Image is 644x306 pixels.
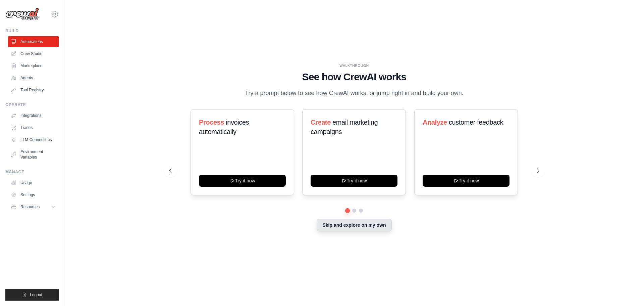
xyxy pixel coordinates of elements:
[8,202,59,212] button: Resources
[169,71,539,83] h1: See how CrewAI works
[199,119,224,126] span: Process
[423,119,447,126] span: Analyze
[423,175,509,187] button: Try it now
[5,169,59,175] div: Manage
[8,36,59,47] a: Automations
[8,48,59,59] a: Crew Studio
[449,119,503,126] span: customer feedback
[610,274,644,306] iframe: Chat Widget
[199,175,286,187] button: Try it now
[610,274,644,306] div: Widget de chat
[169,63,539,68] div: WALKTHROUGH
[8,146,59,163] a: Environment Variables
[8,177,59,188] a: Usage
[8,189,59,200] a: Settings
[241,88,467,98] p: Try a prompt below to see how CrewAI works, or jump right in and build your own.
[8,60,59,71] a: Marketplace
[311,119,378,135] span: email marketing campaigns
[311,119,331,126] span: Create
[317,219,391,231] button: Skip and explore on my own
[5,102,59,107] div: Operate
[8,110,59,121] a: Integrations
[5,28,59,34] div: Build
[8,85,59,95] a: Tool Registry
[5,289,59,301] button: Logout
[8,134,59,145] a: LLM Connections
[30,292,42,298] span: Logout
[311,175,397,187] button: Try it now
[8,73,59,83] a: Agents
[8,122,59,133] a: Traces
[199,119,249,135] span: invoices automatically
[5,8,39,20] img: Logo
[20,204,40,210] span: Resources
